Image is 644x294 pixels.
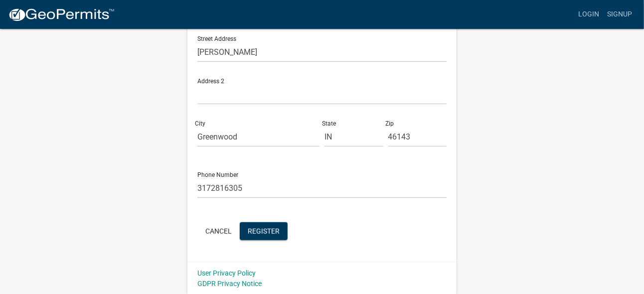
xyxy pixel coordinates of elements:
span: Register [248,227,280,235]
button: Cancel [197,222,240,240]
a: Login [574,5,603,24]
button: Register [240,222,288,240]
a: GDPR Privacy Notice [197,280,262,288]
a: Signup [603,5,636,24]
a: User Privacy Policy [197,269,256,277]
